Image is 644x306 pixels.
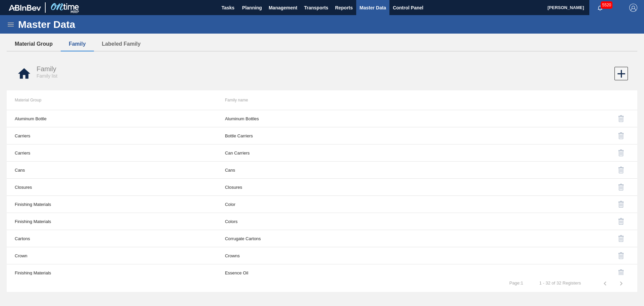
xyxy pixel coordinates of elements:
[242,4,262,12] span: Planning
[531,275,589,286] td: 1 - 32 of 32 Registers
[617,149,625,157] img: delete-icon
[217,264,427,281] td: Essence Oil
[7,196,217,213] td: Finishing Materials
[617,200,625,208] img: delete-icon
[360,4,386,12] span: Master Data
[435,111,629,127] div: Delete Family
[7,144,217,162] td: Carriers
[435,162,629,178] div: Delete Family
[217,110,427,127] td: Aluminum Bottles
[629,4,637,12] img: Logout
[617,234,625,243] img: delete-icon
[37,65,56,73] span: Family
[7,162,217,179] td: Cans
[217,213,427,230] td: Colors
[18,20,137,28] h1: Master Data
[435,128,629,144] div: Delete Family
[61,37,94,51] button: Family
[7,127,217,144] td: Carriers
[617,115,625,123] img: delete-icon
[614,67,627,80] div: New Family
[435,265,629,281] div: Delete Family
[269,4,298,12] span: Management
[617,183,625,191] img: delete-icon
[613,111,629,127] button: delete-icon
[9,5,41,11] img: TNhmsLtSVTkK8tSr43FrP2fwEKptu5GPRR3wAAAABJRU5ErkJggg==
[601,1,612,9] span: 5520
[217,162,427,179] td: Cans
[617,166,625,174] img: delete-icon
[613,213,629,229] button: delete-icon
[617,252,625,260] img: delete-icon
[7,110,217,127] td: Aluminum Bottle
[613,145,629,161] button: delete-icon
[617,132,625,140] img: delete-icon
[7,90,217,110] th: Material Group
[304,4,328,12] span: Transports
[617,217,625,225] img: delete-icon
[7,247,217,264] td: Crown
[501,275,531,286] td: Page : 1
[435,230,629,247] div: Delete Family
[7,179,217,196] td: Closures
[7,37,61,51] button: Material Group
[217,127,427,144] td: Bottle Carriers
[613,162,629,178] button: delete-icon
[217,90,427,110] th: Family name
[613,128,629,144] button: delete-icon
[37,73,57,79] span: Family list
[435,213,629,229] div: Delete Family
[613,196,629,212] button: delete-icon
[7,264,217,281] td: Finishing Materials
[613,230,629,247] button: delete-icon
[617,269,625,277] img: delete-icon
[221,4,235,12] span: Tasks
[335,4,353,12] span: Reports
[217,247,427,264] td: Crowns
[435,145,629,161] div: Delete Family
[94,37,149,51] button: Labeled Family
[435,196,629,212] div: Delete Family
[613,248,629,264] button: delete-icon
[217,144,427,162] td: Can Carriers
[393,4,423,12] span: Control Panel
[217,179,427,196] td: Closures
[613,179,629,195] button: delete-icon
[613,265,629,281] button: delete-icon
[435,248,629,264] div: Delete Family
[7,213,217,230] td: Finishing Materials
[7,230,217,247] td: Cartons
[435,179,629,195] div: Delete Family
[217,196,427,213] td: Color
[217,230,427,247] td: Corrugate Cartons
[589,3,611,12] button: Notifications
